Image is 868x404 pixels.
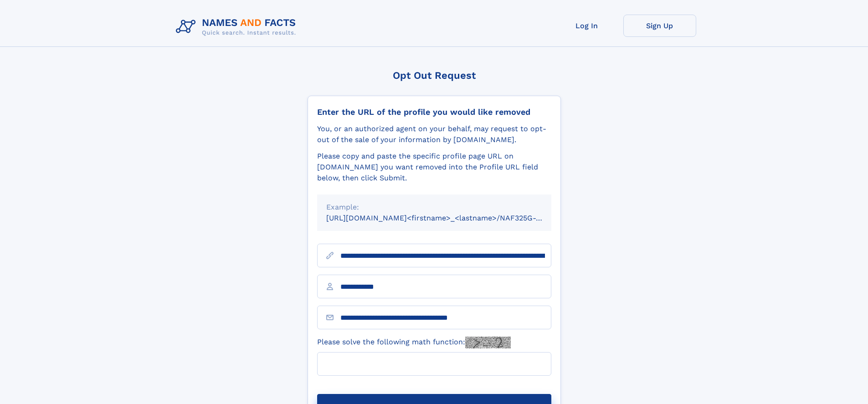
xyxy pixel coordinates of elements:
[308,70,561,81] div: Opt Out Request
[172,15,303,39] img: Logo Names and Facts
[623,15,696,37] a: Sign Up
[326,202,542,213] div: Example:
[317,151,551,184] div: Please copy and paste the specific profile page URL on [DOMAIN_NAME] you want removed into the Pr...
[317,107,551,117] div: Enter the URL of the profile you would like removed
[317,123,551,145] div: You, or an authorized agent on your behalf, may request to opt-out of the sale of your informatio...
[317,337,511,348] label: Please solve the following math function:
[326,214,569,222] small: [URL][DOMAIN_NAME]<firstname>_<lastname>/NAF325G-xxxxxxxx
[550,15,623,37] a: Log In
